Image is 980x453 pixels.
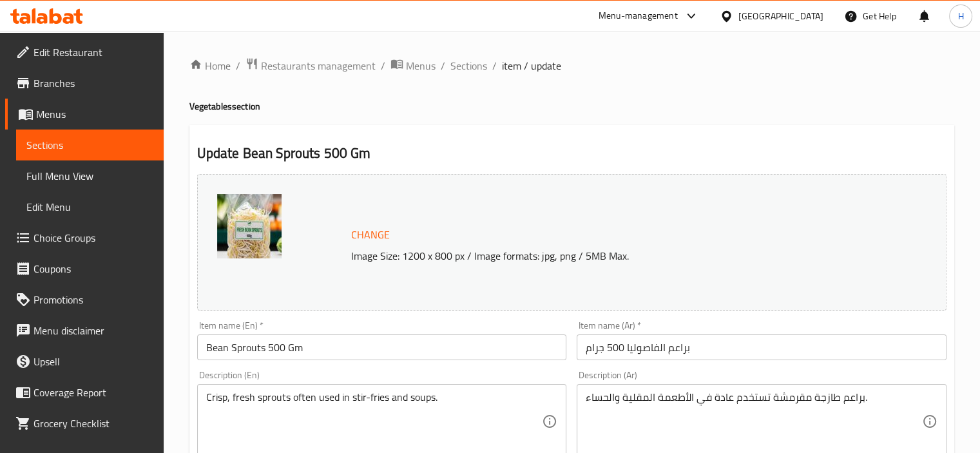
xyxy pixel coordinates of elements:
[16,160,164,191] a: Full Menu View
[36,106,153,122] span: Menus
[346,248,878,264] p: Image Size: 1200 x 800 px / Image formats: jpg, png / 5MB Max.
[217,194,282,258] img: Bean_Sprouts_500_Gm638924363208789187.jpg
[34,44,153,60] span: Edit Restaurant
[34,385,153,400] span: Coverage Report
[492,58,497,73] li: /
[34,354,153,369] span: Upsell
[390,57,436,74] a: Menus
[5,408,164,439] a: Grocery Checklist
[586,391,922,452] textarea: براعم طازجة مقرمشة تستخدم عادة في الأطعمة المقلية والحساء.
[5,37,164,68] a: Edit Restaurant
[206,391,543,452] textarea: Crisp, fresh sprouts often used in stir-fries and soups.
[351,226,390,244] span: Change
[34,323,153,338] span: Menu disclaimer
[957,9,963,23] span: H
[197,334,567,360] input: Enter name En
[599,8,678,24] div: Menu-management
[577,334,946,360] input: Enter name Ar
[5,222,164,253] a: Choice Groups
[16,191,164,222] a: Edit Menu
[34,416,153,431] span: Grocery Checklist
[450,58,487,73] a: Sections
[5,284,164,315] a: Promotions
[236,58,240,73] li: /
[346,222,395,248] button: Change
[5,253,164,284] a: Coupons
[189,58,231,73] a: Home
[34,292,153,307] span: Promotions
[26,137,153,153] span: Sections
[34,75,153,91] span: Branches
[189,57,954,74] nav: breadcrumb
[5,99,164,130] a: Menus
[5,346,164,377] a: Upsell
[738,9,823,23] div: [GEOGRAPHIC_DATA]
[34,261,153,276] span: Coupons
[189,100,954,113] h4: Vegetables section
[26,199,153,215] span: Edit Menu
[5,377,164,408] a: Coverage Report
[34,230,153,246] span: Choice Groups
[5,68,164,99] a: Branches
[197,144,946,163] h2: Update Bean Sprouts 500 Gm
[5,315,164,346] a: Menu disclaimer
[441,58,445,73] li: /
[406,58,436,73] span: Menus
[245,57,376,74] a: Restaurants management
[16,130,164,160] a: Sections
[381,58,385,73] li: /
[502,58,561,73] span: item / update
[26,168,153,184] span: Full Menu View
[261,58,376,73] span: Restaurants management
